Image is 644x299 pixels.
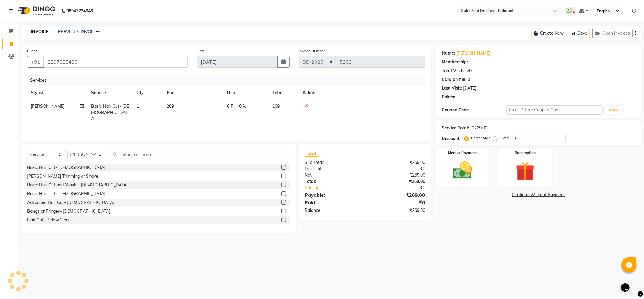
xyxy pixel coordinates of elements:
div: ₹269.00 [365,191,430,199]
div: Sub Total: [300,159,365,166]
label: Invoice Number [299,48,325,54]
span: Total [305,150,319,157]
span: 0 F [227,103,233,110]
div: Membership: [442,59,468,65]
span: 0 % [239,103,246,110]
div: ₹0 [365,166,430,172]
th: Price [163,86,223,100]
div: Net: [300,172,365,178]
label: Fixed [500,135,509,141]
label: Redemption [515,150,536,156]
span: 269 [272,103,280,109]
th: Stylist [27,86,88,100]
div: Name: [442,50,456,56]
div: Basic Hair Cut- [DEMOGRAPHIC_DATA] [27,164,105,171]
span: Basic Hair Cut- [DEMOGRAPHIC_DATA] [91,103,129,122]
input: Search by Name/Mobile/Email/Code [43,56,188,68]
div: ₹0 [376,185,430,191]
div: Coupon Code [442,107,506,113]
button: Open Invoices [592,29,633,38]
div: Last Visit: [442,85,462,91]
span: 269 [167,103,174,109]
span: [PERSON_NAME] [31,103,65,109]
input: Enter Offer / Coupon Code [506,105,603,115]
a: Continue Without Payment [437,192,640,198]
th: Disc [223,86,269,100]
div: Balance : [300,207,365,214]
div: Card on file: [442,76,467,83]
div: ₹269.00 [365,207,430,214]
img: logo [15,2,57,19]
button: +91 [27,56,44,68]
div: Bangs or Fringes- [DEMOGRAPHIC_DATA] [27,208,110,215]
span: 1 [136,103,139,109]
th: Total [269,86,299,100]
div: ₹269.00 [365,172,430,178]
a: PREVIOUS INVOICES [58,29,101,34]
b: 08047224946 [66,2,93,19]
button: Apply [605,106,622,115]
input: Search or Scan [110,150,290,159]
div: Basic Hair Cut and Wash - [DEMOGRAPHIC_DATA] [27,182,128,188]
label: Client [27,48,37,54]
th: Service [88,86,133,100]
a: INVOICE [28,27,51,37]
div: ₹269.00 [365,159,430,166]
th: Action [299,86,425,100]
div: Total Visits: [442,68,466,74]
div: [PERSON_NAME] Trimming or Shave [27,173,98,180]
div: Points: [442,94,456,100]
label: Percentage [471,135,491,141]
img: _cash.svg [447,159,478,181]
a: [PERSON_NAME] [457,50,491,56]
div: Paid: [300,199,365,206]
div: Total: [300,178,365,185]
label: Date [197,48,205,54]
div: Hair Cut- Below 3 Yrs [27,217,70,223]
div: [DATE] [463,85,476,91]
div: 20 [467,68,472,74]
div: ₹269.00 [472,125,488,131]
div: Payable: [300,191,365,199]
iframe: chat widget [619,275,638,293]
span: | [235,103,237,110]
div: Advanced Hair Cut- [DEMOGRAPHIC_DATA] [27,199,114,206]
img: _gift.svg [510,159,541,183]
button: Create New [532,29,566,38]
div: ₹269.00 [365,178,430,185]
div: ₹0 [365,199,430,206]
div: Service Total: [442,125,469,131]
button: Save [569,29,590,38]
th: Qty [133,86,163,100]
div: Services [28,75,430,86]
div: 0 [468,76,470,83]
div: Discount: [442,135,461,142]
div: Basic Hair Cut- [DEMOGRAPHIC_DATA] [27,191,105,197]
label: Manual Payment [448,150,477,156]
div: Discount: [300,166,365,172]
a: Add Tip [300,185,376,191]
